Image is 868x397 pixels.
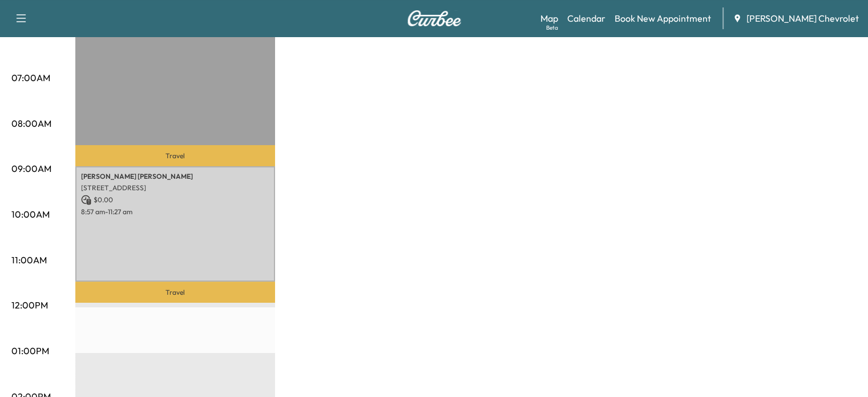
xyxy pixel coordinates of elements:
[11,344,49,358] p: 01:00PM
[615,11,711,25] a: Book New Appointment
[81,183,269,193] p: [STREET_ADDRESS]
[11,117,51,130] p: 08:00AM
[75,145,275,166] p: Travel
[81,172,269,181] p: [PERSON_NAME] [PERSON_NAME]
[11,253,47,267] p: 11:00AM
[546,23,558,32] div: Beta
[11,207,50,221] p: 10:00AM
[746,11,859,25] span: [PERSON_NAME] Chevrolet
[81,207,269,216] p: 8:57 am - 11:27 am
[81,195,269,205] p: $ 0.00
[567,11,605,25] a: Calendar
[11,71,50,85] p: 07:00AM
[540,11,558,25] a: MapBeta
[75,282,275,303] p: Travel
[407,10,462,26] img: Curbee Logo
[11,162,51,175] p: 09:00AM
[11,298,48,312] p: 12:00PM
